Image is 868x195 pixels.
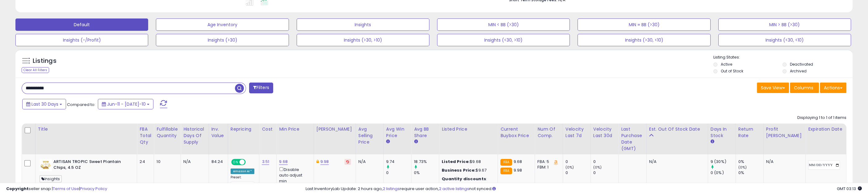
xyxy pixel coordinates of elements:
[565,159,590,165] div: 0
[442,159,470,165] b: Listed Price:
[738,165,747,170] small: (0%)
[297,34,429,46] button: Insights (>30, >10)
[500,159,512,166] small: FBA
[442,126,495,132] div: Listed Price
[31,101,58,107] span: Last 30 Days
[537,126,560,139] div: Num of Comp.
[33,57,56,65] h5: Listings
[537,165,558,170] div: FBM: 1
[738,159,763,165] div: 0%
[140,126,151,145] div: FBA Total Qty
[442,159,493,165] div: $9.68
[565,170,590,176] div: 0
[249,83,273,93] button: Filters
[306,186,862,192] div: Last InventoryLab Update: 2 hours ago, require user action, not synced.
[442,176,486,182] b: Quantity discounts
[211,159,223,165] div: 84.24
[140,159,149,165] div: 24
[621,126,644,152] div: Last Purchase Date (GMT)
[593,126,616,139] div: Velocity Last 30d
[790,83,819,93] button: Columns
[437,18,570,31] button: MIN < BB (>30)
[806,124,846,154] th: CSV column name: cust_attr_1_Expiration date
[797,115,846,121] div: Displaying 1 to 1 of 1 items
[386,139,390,144] small: Avg Win Price.
[15,34,148,46] button: Insights (-/Profit)
[156,126,178,139] div: Fulfillable Quantity
[766,159,801,165] div: N/A
[67,102,95,108] span: Compared to:
[718,34,851,46] button: Insights (<30, <10)
[514,167,522,173] span: 9.98
[711,126,733,139] div: Days In Stock
[790,68,807,74] label: Archived
[593,159,618,165] div: 0
[320,159,329,165] a: 9.98
[386,159,411,165] div: 9.74
[649,126,705,132] div: Est. Out Of Stock Date
[794,85,813,91] span: Columns
[107,101,146,107] span: Jun-11 - [DATE]-10
[437,34,570,46] button: Insights (<30, >10)
[156,18,289,31] button: Age Inventory
[718,18,851,31] button: MIN > BB (>30)
[565,126,588,139] div: Velocity Last 7d
[386,170,411,176] div: 0
[711,139,714,144] small: Days In Stock.
[211,126,225,139] div: Inv. value
[757,83,789,93] button: Save View
[386,126,409,139] div: Avg Win Price
[279,159,288,165] a: 9.68
[442,168,493,173] div: $9.67
[53,159,128,172] b: ARTISAN TROPIC Sweet Plantain Chips, 4.5 OZ
[156,159,176,165] div: 10
[820,83,846,93] button: Actions
[245,160,255,165] span: OFF
[6,186,29,192] strong: Copyright
[593,170,618,176] div: 0
[738,170,763,176] div: 0%
[500,168,512,174] small: FBA
[183,126,206,145] div: Historical Days Of Supply
[231,169,255,174] div: Amazon AI *
[22,67,49,73] div: Clear All Filters
[649,159,703,165] p: N/A
[414,139,418,144] small: Avg BB Share.
[40,159,52,171] img: 41UoZFLaN0L._SL40_.jpg
[15,18,148,31] button: Default
[537,159,558,165] div: FBA: 5
[40,175,62,182] span: Insights
[711,159,736,165] div: 9 (30%)
[316,126,353,132] div: [PERSON_NAME]
[500,126,532,139] div: Current Buybox Price
[80,186,107,192] a: Privacy Policy
[565,165,574,170] small: (0%)
[593,165,602,170] small: (0%)
[414,170,439,176] div: 0%
[713,55,853,60] p: Listing States:
[156,34,289,46] button: Insights (>30)
[53,186,79,192] a: Terms of Use
[22,99,66,109] button: Last 30 Days
[721,62,732,67] label: Active
[837,186,862,192] span: 2025-08-10 03:13 GMT
[414,159,439,165] div: 18.73%
[766,126,803,139] div: Profit [PERSON_NAME]
[578,18,710,31] button: MIN = BB (>30)
[262,159,269,165] a: 3.51
[738,126,761,139] div: Return Rate
[383,186,400,192] a: 2 listings
[414,126,436,139] div: Avg BB Share
[231,126,257,132] div: Repricing
[442,182,493,188] div: 5 Items, Price: $9.56
[98,99,153,109] button: Jun-11 - [DATE]-10
[183,159,204,165] div: N/A
[297,18,429,31] button: Insights
[514,159,522,165] span: 9.68
[231,175,255,189] div: Preset:
[6,186,107,192] div: seller snap | |
[439,186,469,192] a: 2 active listings
[358,126,381,145] div: Avg Selling Price
[442,167,476,173] b: Business Price:
[358,159,379,165] div: N/A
